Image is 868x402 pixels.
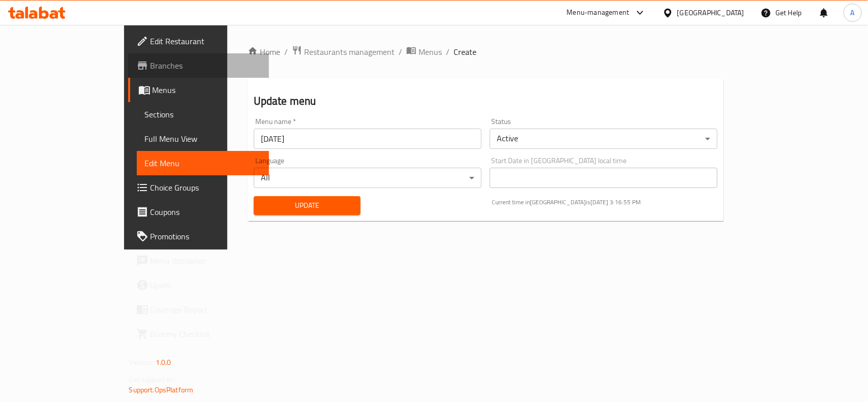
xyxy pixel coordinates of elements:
button: Update [254,196,361,215]
a: Coupons [128,200,269,224]
a: Grocery Checklist [128,322,269,346]
a: Upsell [128,273,269,297]
a: Edit Restaurant [128,29,269,53]
span: Get support on: [129,373,176,386]
a: Coverage Report [128,297,269,322]
a: Restaurants management [292,45,395,58]
a: Support.OpsPlatform [129,383,194,396]
a: Edit Menu [137,151,269,175]
nav: breadcrumb [248,45,724,58]
li: / [284,46,288,58]
div: [GEOGRAPHIC_DATA] [677,7,744,18]
span: Full Menu View [145,133,261,145]
span: Menus [418,46,442,58]
span: Create [454,46,476,58]
span: Promotions [151,230,261,242]
span: 1.0.0 [156,356,171,369]
div: Active [490,129,717,149]
span: Restaurants management [304,46,395,58]
span: Coupons [151,206,261,218]
h2: Update menu [254,94,718,109]
span: Edit Menu [145,157,261,169]
span: Coverage Report [151,303,261,316]
span: Choice Groups [151,181,261,194]
span: Update [262,199,352,212]
p: Current time in [GEOGRAPHIC_DATA] is [DATE] 3:16:55 PM [492,198,717,207]
span: Sections [145,108,261,120]
a: Full Menu View [137,127,269,151]
a: Sections [137,102,269,127]
a: Menu disclaimer [128,249,269,273]
a: Promotions [128,224,269,249]
span: Edit Restaurant [151,35,261,47]
a: Choice Groups [128,175,269,200]
span: Version: [129,356,154,369]
li: / [446,46,450,58]
span: Branches [151,59,261,72]
span: Menu disclaimer [151,255,261,267]
span: A [851,7,855,18]
div: All [254,168,482,188]
span: Menus [153,84,261,96]
a: Menus [128,78,269,102]
a: Branches [128,53,269,78]
a: Menus [406,45,442,58]
li: / [399,46,402,58]
div: Menu-management [567,7,630,19]
span: Upsell [151,279,261,291]
span: Grocery Checklist [151,328,261,340]
input: Please enter Menu name [254,129,482,149]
